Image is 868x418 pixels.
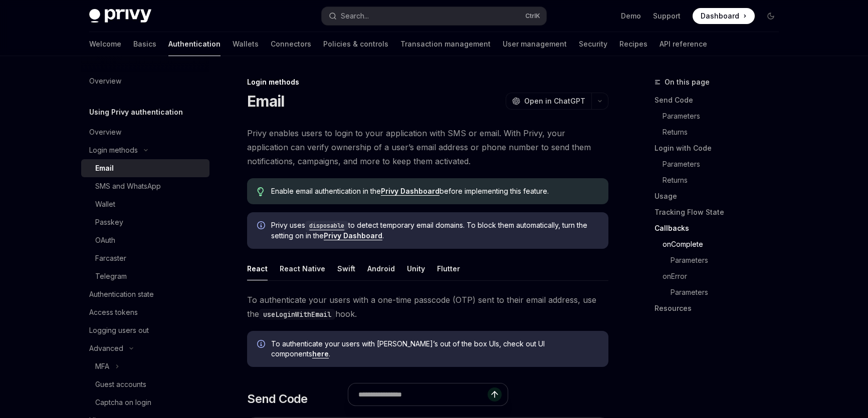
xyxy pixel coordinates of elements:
[257,340,267,350] svg: Info
[655,108,787,124] a: Parameters
[95,162,114,174] div: Email
[81,303,209,321] a: Access tokens
[324,231,382,240] a: Privy Dashboard
[305,221,348,229] a: disposable
[95,216,123,228] div: Passkey
[322,7,546,25] button: Search...CtrlK
[271,220,598,241] span: Privy uses to detect temporary email domains. To block them automatically, turn the setting on in...
[89,106,183,118] h5: Using Privy authentication
[655,92,787,108] a: Send Code
[81,267,209,285] a: Telegram
[655,204,787,220] a: Tracking Flow State
[81,177,209,195] a: SMS and WhatsApp
[400,32,491,56] a: Transaction management
[247,257,268,280] button: React
[503,32,567,56] a: User management
[337,257,355,280] button: Swift
[655,156,787,172] a: Parameters
[81,393,209,411] a: Captcha on login
[95,360,109,372] div: MFA
[81,357,209,375] button: MFA
[579,32,607,56] a: Security
[381,187,440,196] a: Privy Dashboard
[655,300,787,316] a: Resources
[247,92,284,110] h1: Email
[665,76,710,88] span: On this page
[81,159,209,177] a: Email
[259,309,335,320] code: useLoginWithEmail
[525,12,540,20] span: Ctrl K
[280,257,325,280] button: React Native
[89,32,121,56] a: Welcome
[367,257,395,280] button: Android
[81,72,209,90] a: Overview
[81,285,209,303] a: Authentication state
[655,236,787,252] a: onComplete
[653,11,681,21] a: Support
[271,339,598,359] span: To authenticate your users with [PERSON_NAME]’s out of the box UIs, check out UI components .
[89,126,121,138] div: Overview
[619,32,647,56] a: Recipes
[247,77,608,87] div: Login methods
[81,339,209,357] button: Advanced
[95,378,146,390] div: Guest accounts
[271,186,598,196] span: Enable email authentication in the before implementing this feature.
[437,257,460,280] button: Flutter
[233,32,259,56] a: Wallets
[95,198,115,210] div: Wallet
[89,324,149,336] div: Logging users out
[81,249,209,267] a: Farcaster
[95,252,126,264] div: Farcaster
[621,11,641,21] a: Demo
[524,96,585,106] span: Open in ChatGPT
[655,188,787,204] a: Usage
[323,32,388,56] a: Policies & controls
[271,32,311,56] a: Connectors
[89,342,123,354] div: Advanced
[407,257,425,280] button: Unity
[341,10,369,22] div: Search...
[655,172,787,188] a: Returns
[89,75,121,87] div: Overview
[257,221,267,231] svg: Info
[133,32,156,56] a: Basics
[95,180,161,192] div: SMS and WhatsApp
[81,375,209,393] a: Guest accounts
[660,32,707,56] a: API reference
[763,8,779,24] button: Toggle dark mode
[81,231,209,249] a: OAuth
[312,349,329,358] a: here
[693,8,755,24] a: Dashboard
[81,195,209,213] a: Wallet
[89,9,151,23] img: dark logo
[95,270,127,282] div: Telegram
[168,32,221,56] a: Authentication
[655,220,787,236] a: Callbacks
[89,306,138,318] div: Access tokens
[257,187,264,196] svg: Tip
[95,234,115,246] div: OAuth
[655,140,787,156] a: Login with Code
[81,213,209,231] a: Passkey
[655,284,787,300] a: Parameters
[655,252,787,268] a: Parameters
[89,288,154,300] div: Authentication state
[701,11,739,21] span: Dashboard
[81,321,209,339] a: Logging users out
[655,268,787,284] a: onError
[506,93,591,110] button: Open in ChatGPT
[655,124,787,140] a: Returns
[81,141,209,159] button: Login methods
[358,383,488,405] input: Ask a question...
[81,123,209,141] a: Overview
[247,293,608,321] span: To authenticate your users with a one-time passcode (OTP) sent to their email address, use the hook.
[488,387,502,401] button: Send message
[89,144,138,156] div: Login methods
[247,126,608,168] span: Privy enables users to login to your application with SMS or email. With Privy, your application ...
[305,221,348,231] code: disposable
[95,396,151,408] div: Captcha on login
